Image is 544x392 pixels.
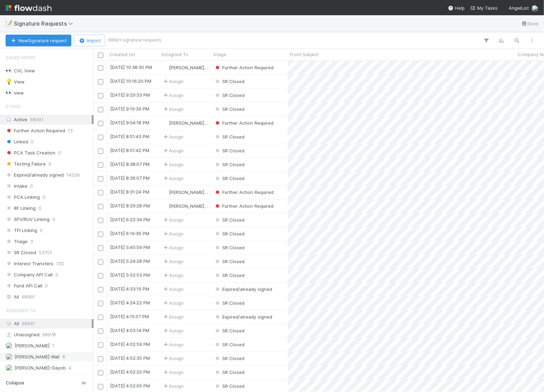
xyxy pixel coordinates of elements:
span: RF Linking [6,204,36,213]
div: SR Closed [214,300,244,306]
span: Collapse [6,380,24,386]
div: [DATE] 9:04:18 PM [110,119,149,126]
input: Toggle Row Selected [98,79,103,84]
div: [DATE] 8:36:07 PM [110,175,150,181]
span: Further Action Required [214,203,274,209]
div: [DATE] 5:24:28 PM [110,258,150,265]
div: [PERSON_NAME]-Gayob [162,189,208,196]
span: Testing Failure [6,160,46,168]
img: avatar_041b9f3e-9684-4023-b9b7-2f10de55285d.png [6,353,12,360]
input: Toggle Row Selected [98,135,103,140]
span: Assign [162,286,184,293]
input: Toggle Row Selected [98,356,103,362]
img: avatar_45aa71e2-cea6-4b00-9298-a0421aa61a2d.png [162,203,168,209]
div: [DATE] 4:02:59 PM [110,341,150,348]
span: Assign [162,369,184,376]
div: [DATE] 8:51:43 PM [110,133,149,140]
div: SR Closed [214,244,244,251]
span: Expired/already signed [214,314,272,320]
span: SR Closed [214,148,244,153]
div: Assign [162,106,184,113]
div: SR Closed [214,216,244,223]
div: [DATE] 5:02:53 PM [110,271,150,278]
div: Assign [162,175,184,182]
div: Assign [162,147,184,154]
span: Assign [162,300,184,306]
div: [PERSON_NAME]-Gayob [162,203,208,210]
div: SR Closed [214,355,244,362]
input: Toggle Row Selected [98,204,103,209]
span: 0 [40,226,43,235]
input: Toggle Row Selected [98,370,103,375]
input: Toggle Row Selected [98,329,103,334]
span: Company API Call [6,270,53,279]
span: SR Closed [214,383,244,389]
span: 💡 [6,79,12,84]
div: Assign [162,161,184,168]
span: SR Closed [214,342,244,347]
div: Further Action Required [214,119,274,126]
span: Assign [162,92,184,99]
div: SR Closed [214,369,244,376]
span: Assign [162,216,184,223]
span: PCA Linking [6,193,40,202]
div: SR Closed [214,175,244,182]
span: TFI Linking [6,226,37,235]
input: Toggle Row Selected [98,315,103,320]
img: avatar_d02a2cc9-4110-42ea-8259-e0e2573f4e82.png [6,342,12,349]
span: 68991 [30,117,43,122]
div: [DATE] 4:02:20 PM [110,368,150,375]
div: View [6,78,25,86]
input: Toggle Row Selected [98,287,103,292]
input: Toggle Row Selected [98,384,103,389]
div: Active [6,115,92,124]
span: 13 [68,126,73,135]
span: 0 [31,137,34,146]
span: Assign [162,78,184,85]
input: Toggle Row Selected [98,218,103,223]
span: 68991 [22,321,35,326]
span: [PERSON_NAME]-Gayob [15,365,66,371]
div: SR Closed [214,327,244,334]
input: Toggle Row Selected [98,176,103,181]
div: Assign [162,383,184,390]
input: Toggle Row Selected [98,121,103,126]
div: Expired/already signed [214,286,272,293]
div: SR Closed [214,258,244,265]
img: avatar_45aa71e2-cea6-4b00-9298-a0421aa61a2d.png [6,364,12,371]
span: 👀 [6,68,12,73]
span: Assign [162,258,184,265]
small: 68991 signature requests [108,37,161,43]
span: SR Closed [214,79,244,84]
div: Assign [162,272,184,279]
span: Stage [213,51,226,58]
input: Toggle Row Selected [98,273,103,278]
button: Import [74,35,105,46]
span: Assigned To [6,303,36,317]
span: SR Closed [214,369,244,375]
div: [PERSON_NAME]-Gayob [162,119,208,126]
div: Assign [162,244,184,251]
input: Toggle Row Selected [98,342,103,348]
span: SR Closed [214,259,244,264]
span: Assign [162,133,184,140]
div: [DATE] 10:16:20 PM [110,78,151,84]
div: Assign [162,327,184,334]
span: [PERSON_NAME]-Gayob [169,120,220,126]
span: 0 [55,270,58,279]
span: [PERSON_NAME] Wall [15,354,60,359]
span: [PERSON_NAME]-Gayob [169,65,220,70]
span: Further Action Required [214,120,274,126]
span: SR Closed [214,106,244,112]
div: [DATE] 5:40:59 PM [110,244,150,251]
input: Toggle Row Selected [98,65,103,71]
input: Toggle Row Selected [98,259,103,265]
span: SR Closed [214,176,244,181]
div: [DATE] 4:03:14 PM [110,327,149,334]
span: SR Closed [214,217,244,223]
div: [DATE] 8:38:07 PM [110,161,150,168]
span: SR Closed [6,248,36,257]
